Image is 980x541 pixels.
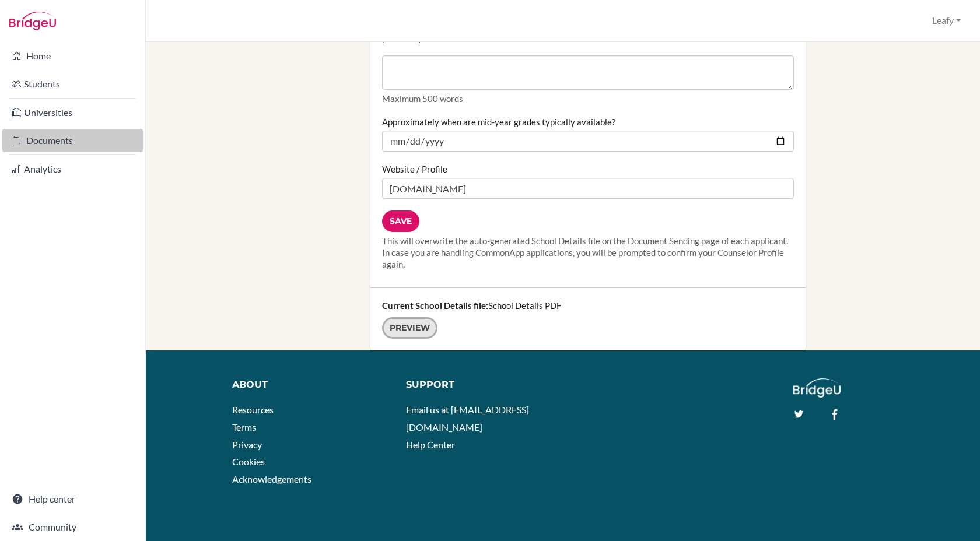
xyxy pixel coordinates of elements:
a: Privacy [232,439,262,450]
div: School Details PDF [370,288,806,350]
strong: Current School Details file: [382,300,488,311]
a: Cookies [232,456,265,467]
img: logo_white@2x-f4f0deed5e89b7ecb1c2cc34c3e3d731f90f0f143d5ea2071677605dd97b5244.png [793,378,841,398]
a: Help Center [406,439,455,450]
div: About [232,378,389,392]
a: Email us at [EMAIL_ADDRESS][DOMAIN_NAME] [406,404,529,433]
button: Leafy [927,10,966,31]
a: Community [2,515,143,539]
div: Support [406,378,553,392]
div: This will overwrite the auto-generated School Details file on the Document Sending page of each a... [382,235,794,270]
a: Analytics [2,157,143,181]
label: Website / Profile [382,163,447,175]
input: Save [382,210,419,232]
a: Help center [2,487,143,511]
img: Bridge-U [9,12,56,30]
a: Acknowledgements [232,473,311,484]
a: Students [2,72,143,96]
a: Preview [382,317,437,339]
a: Home [2,44,143,68]
a: Universities [2,101,143,124]
a: Resources [232,404,274,415]
p: Maximum 500 words [382,93,794,104]
a: Terms [232,421,256,433]
label: Approximately when are mid-year grades typically available? [382,116,615,128]
a: Documents [2,129,143,152]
